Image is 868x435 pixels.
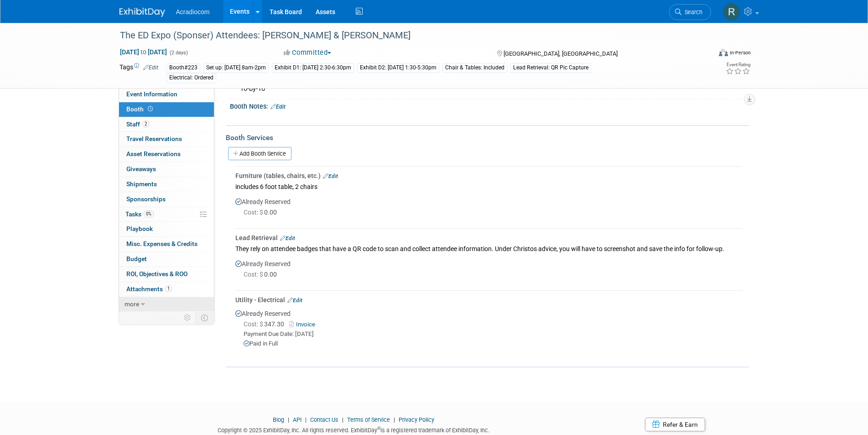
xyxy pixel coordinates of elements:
[125,210,154,218] span: Tasks
[119,177,214,192] a: Shipments
[126,240,198,247] span: Misc. Expenses & Credits
[645,418,705,431] a: Refer & Earn
[166,73,216,83] div: Electrical: Ordered
[235,255,742,287] div: Already Reserved
[119,87,214,102] a: Event Information
[195,312,214,324] td: Toggle Event Tabs
[442,63,507,73] div: Chair & Tables: Included
[235,180,742,193] div: includes 6 foot table, 2 chairs
[323,173,338,179] a: Edit
[169,50,188,56] span: (2 days)
[126,270,187,278] span: ROI, Objectives & ROO
[126,225,153,232] span: Playbook
[357,63,439,73] div: Exhibit D2: [DATE] 1:30-5:30pm
[126,180,157,188] span: Shipments
[726,63,750,67] div: Event Rating
[237,82,742,96] div: 10-by-10
[142,121,149,127] span: 2
[117,27,697,44] div: The ED Expo (Sponser) Attendees: [PERSON_NAME] & [PERSON_NAME]
[377,426,380,431] sup: ®
[228,147,291,160] a: Add Booth Service
[125,300,139,308] span: more
[293,416,301,423] a: API
[273,416,284,423] a: Blog
[165,285,172,292] span: 1
[126,135,182,142] span: Travel Reservations
[120,48,167,56] span: [DATE] [DATE]
[119,147,214,162] a: Asset Reservations
[126,255,147,262] span: Budget
[303,416,309,423] span: |
[119,117,214,132] a: Staff2
[244,271,264,278] span: Cost: $
[126,195,166,203] span: Sponsorships
[176,8,210,16] span: Acradiocom
[244,320,264,328] span: Cost: $
[119,222,214,236] a: Playbook
[120,424,588,435] div: Copyright © 2025 ExhibitDay, Inc. All rights reserved. ExhibitDay is a registered trademark of Ex...
[244,209,281,216] span: 0.00
[510,63,591,73] div: Lead Retrieval: QR Pic Capture
[235,304,742,356] div: Already Reserved
[126,165,156,173] span: Giveaways
[286,416,291,423] span: |
[119,282,214,297] a: Attachments1
[235,295,742,304] div: Utility - Electrical
[287,297,302,304] a: Edit
[119,252,214,267] a: Budget
[391,416,397,423] span: |
[681,9,702,16] span: Search
[310,416,338,423] a: Contact Us
[126,150,181,157] span: Asset Reservations
[146,105,155,112] span: Booth not reserved yet
[657,47,751,61] div: Event Format
[144,210,154,217] span: 0%
[120,8,165,17] img: ExhibitDay
[235,242,742,255] div: They rely on attendee badges that have a QR code to scan and collect attendee information. Under ...
[729,49,751,56] div: In-Person
[235,233,742,242] div: Lead Retrieval
[244,340,742,348] div: Paid in Full
[180,312,196,324] td: Personalize Event Tab Strip
[143,64,158,71] a: Edit
[669,4,711,20] a: Search
[244,271,281,278] span: 0.00
[126,90,177,98] span: Event Information
[235,193,742,225] div: Already Reserved
[119,237,214,252] a: Misc. Expenses & Credits
[347,416,390,423] a: Terms of Service
[139,48,148,56] span: to
[226,133,749,143] div: Booth Services
[244,320,288,328] span: 347.30
[280,235,295,241] a: Edit
[272,63,354,73] div: Exhibit D1: [DATE] 2:30-6:30pm
[289,321,319,328] a: Invoice
[399,416,434,423] a: Privacy Policy
[119,207,214,222] a: Tasks0%
[719,49,728,56] img: Format-Inperson.png
[281,48,335,58] button: Committed
[203,63,269,73] div: Set up: [DATE] 8am-2pm
[126,121,149,128] span: Staff
[119,162,214,177] a: Giveaways
[504,50,618,57] span: [GEOGRAPHIC_DATA], [GEOGRAPHIC_DATA]
[119,132,214,147] a: Travel Reservations
[119,102,214,117] a: Booth
[270,104,286,110] a: Edit
[119,297,214,312] a: more
[340,416,346,423] span: |
[244,330,742,339] div: Payment Due Date: [DATE]
[723,3,740,21] img: Ronald Tralle
[126,105,155,113] span: Booth
[166,63,200,73] div: Booth#223
[126,285,172,293] span: Attachments
[119,267,214,282] a: ROI, Objectives & ROO
[230,100,749,111] div: Booth Notes:
[235,171,742,180] div: Furniture (tables, chairs, etc.)
[244,209,264,216] span: Cost: $
[119,192,214,207] a: Sponsorships
[120,63,158,83] td: Tags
